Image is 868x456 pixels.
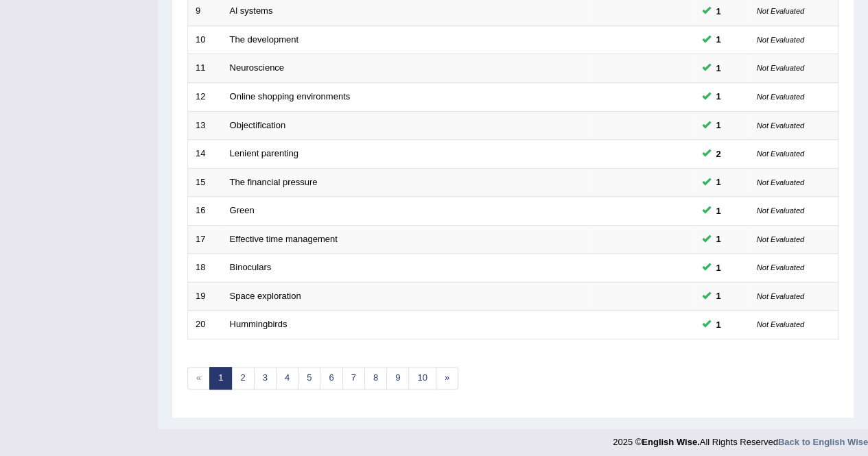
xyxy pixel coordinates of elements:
small: Not Evaluated [757,36,804,44]
small: Not Evaluated [757,7,804,15]
td: 19 [188,282,222,311]
a: Binoculars [230,262,272,272]
td: 13 [188,111,222,140]
span: You can still take this question [711,289,727,303]
span: You can still take this question [711,32,727,47]
a: Back to English Wise [778,437,868,447]
span: You can still take this question [711,232,727,246]
a: Al systems [230,5,273,16]
td: 15 [188,168,222,197]
small: Not Evaluated [757,121,804,130]
span: You can still take this question [711,317,727,332]
span: You can still take this question [711,4,727,19]
small: Not Evaluated [757,320,804,328]
strong: English Wise. [642,437,699,447]
span: You can still take this question [711,61,727,75]
td: 18 [188,254,222,283]
a: 6 [320,367,342,389]
span: You can still take this question [711,261,727,275]
small: Not Evaluated [757,206,804,215]
a: Hummingbirds [230,319,288,329]
small: Not Evaluated [757,263,804,272]
a: 2 [231,367,254,389]
span: You can still take this question [711,175,727,189]
a: 10 [408,367,436,389]
td: 12 [188,82,222,111]
a: Lenient parenting [230,148,298,158]
a: Green [230,205,255,215]
td: 14 [188,140,222,169]
small: Not Evaluated [757,178,804,187]
small: Not Evaluated [757,292,804,300]
a: Neuroscience [230,62,285,73]
a: Effective time management [230,234,338,244]
a: Objectification [230,120,286,130]
td: 17 [188,225,222,254]
td: 20 [188,311,222,339]
small: Not Evaluated [757,93,804,101]
span: You can still take this question [711,147,727,161]
span: You can still take this question [711,118,727,132]
a: 4 [276,367,298,389]
td: 16 [188,197,222,226]
a: 9 [386,367,409,389]
a: 8 [364,367,387,389]
a: » [436,367,458,389]
a: Space exploration [230,291,301,301]
small: Not Evaluated [757,235,804,243]
a: The development [230,34,298,45]
div: 2025 © All Rights Reserved [613,429,868,448]
td: 11 [188,54,222,83]
span: You can still take this question [711,204,727,218]
a: Online shopping environments [230,91,351,101]
a: 3 [254,367,277,389]
a: 7 [342,367,365,389]
a: The financial pressure [230,177,318,187]
span: « [187,367,210,389]
span: You can still take this question [711,89,727,104]
small: Not Evaluated [757,149,804,158]
td: 10 [188,25,222,54]
a: 5 [298,367,320,389]
a: 1 [209,367,232,389]
small: Not Evaluated [757,64,804,72]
